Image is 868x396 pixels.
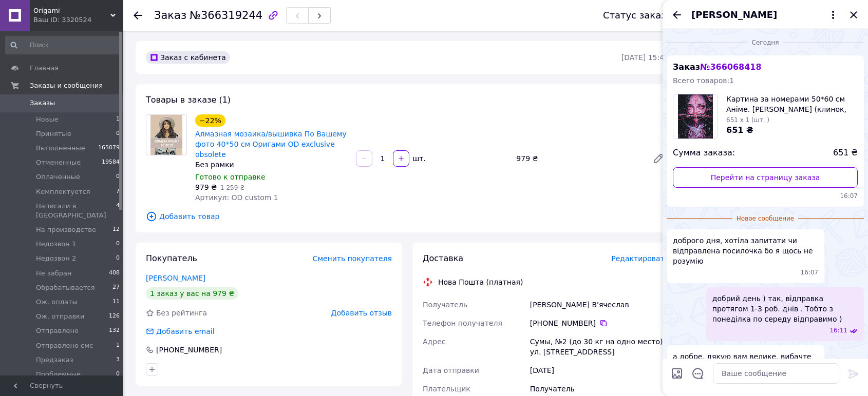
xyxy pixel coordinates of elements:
[36,269,72,278] span: Не забран
[195,173,266,181] span: Готово к отправке
[195,114,225,127] div: −22%
[36,355,73,365] span: Предзаказ
[36,312,84,321] span: Ож. отправки
[36,172,80,182] span: Оплаченные
[621,53,669,62] time: [DATE] 15:45
[423,338,445,346] span: Адрес
[116,254,120,263] span: 0
[30,98,55,108] span: Заказы
[116,115,120,124] span: 1
[691,367,705,380] button: Открыть шаблоны ответов
[155,345,223,355] div: [PHONE_NUMBER]
[36,129,71,138] span: Принятые
[673,351,818,372] span: а добре, дякую вам велике, вибачте що потурбувала, гарного вам дня❤️
[528,295,671,314] div: [PERSON_NAME] В'ячеслав
[726,125,753,135] span: 651 ₴
[36,283,95,292] span: Обрабатывается
[146,51,230,64] div: Заказ с кабинета
[146,211,669,222] span: Добавить товар
[36,298,78,307] span: Ож. оплаты
[36,370,81,379] span: Проблемные
[833,147,858,159] span: 651 ₴
[423,366,479,374] span: Дата отправки
[5,36,121,54] input: Поиск
[732,214,798,223] span: Новое сообщение
[150,115,182,155] img: Алмазная мозаика/вышивка По Вашему фото 40*50 см Оригами OD exclusive obsolete
[667,37,864,47] div: 12.10.2025
[154,9,186,22] span: Заказ
[36,187,90,196] span: Комплектуется
[112,298,120,307] span: 11
[678,94,713,138] img: 6325547941_w160_h160_kartina-za-nomerami.jpg
[603,10,672,21] div: Статус заказа
[112,225,120,234] span: 12
[190,9,262,22] span: №366319244
[109,326,120,335] span: 132
[195,160,348,170] div: Без рамки
[36,240,76,249] span: Недозвон 1
[146,274,205,282] a: [PERSON_NAME]
[673,235,818,266] span: доброго дня, хотіла запитати чи відправлена посилочка бо я щось не розумію
[109,269,120,278] span: 408
[691,8,839,22] button: [PERSON_NAME]
[146,253,197,263] span: Покупатель
[109,312,120,321] span: 126
[116,172,120,182] span: 0
[528,332,671,361] div: Сумы, №2 (до 30 кг на одно место): ул. [STREET_ADDRESS]
[195,193,278,202] span: Артикул: OD custom 1
[673,76,734,85] span: Всего товаров: 1
[410,153,427,164] div: шт.
[116,129,120,138] span: 0
[36,202,116,220] span: Написали в [GEOGRAPHIC_DATA]
[134,10,142,21] div: Вернуться назад
[116,240,120,249] span: 0
[512,151,644,166] div: 979 ₴
[423,319,502,327] span: Телефон получателя
[36,115,59,124] span: Новые
[98,144,120,153] span: 165079
[436,277,525,287] div: Нова Пошта (платная)
[423,385,470,393] span: Плательщик
[195,130,347,159] a: Алмазная мозаика/вышивка По Вашему фото 40*50 см Оригами OD exclusive obsolete
[33,6,110,15] span: Origami
[726,94,858,114] span: Картина за номерами 50*60 см Аніме. [PERSON_NAME] (клинок, що розсікає демонів) Орігамі LW 31519 ...
[648,148,669,169] a: Редактировать
[726,116,769,124] span: 651 x 1 (шт. )
[116,202,120,220] span: 4
[748,38,783,47] span: Сегодня
[36,326,79,335] span: Отправлено
[673,147,735,159] span: Сумма заказа:
[146,95,231,105] span: Товары в заказе (1)
[145,326,216,336] div: Добавить email
[673,62,762,72] span: Заказ
[530,318,669,328] div: [PHONE_NUMBER]
[847,9,860,21] button: Закрыть
[116,187,120,196] span: 7
[331,309,392,317] span: Добавить отзыв
[36,144,85,153] span: Выполненные
[700,62,761,72] span: № 366068418
[33,15,123,25] div: Ваш ID: 3320524
[30,81,103,90] span: Заказы и сообщения
[36,158,81,167] span: Отмененные
[801,268,819,277] span: 16:07 12.10.2025
[528,361,671,380] div: [DATE]
[102,158,120,167] span: 19584
[611,254,669,263] span: Редактировать
[156,309,207,317] span: Без рейтинга
[116,341,120,350] span: 1
[220,184,244,191] span: 1 259 ₴
[30,64,59,73] span: Главная
[423,301,467,309] span: Получатель
[112,283,120,292] span: 27
[195,183,217,191] span: 979 ₴
[673,167,858,188] a: Перейти на страницу заказа
[116,355,120,365] span: 3
[671,9,683,21] button: Назад
[712,293,858,324] span: добрий день ) так, відправка протягом 1-3 роб. днів . Тобто з понеділка по середу відправимо )
[691,8,777,22] span: [PERSON_NAME]
[155,326,216,336] div: Добавить email
[36,225,96,234] span: На производстве
[36,341,93,350] span: Отправлено смс
[116,370,120,379] span: 0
